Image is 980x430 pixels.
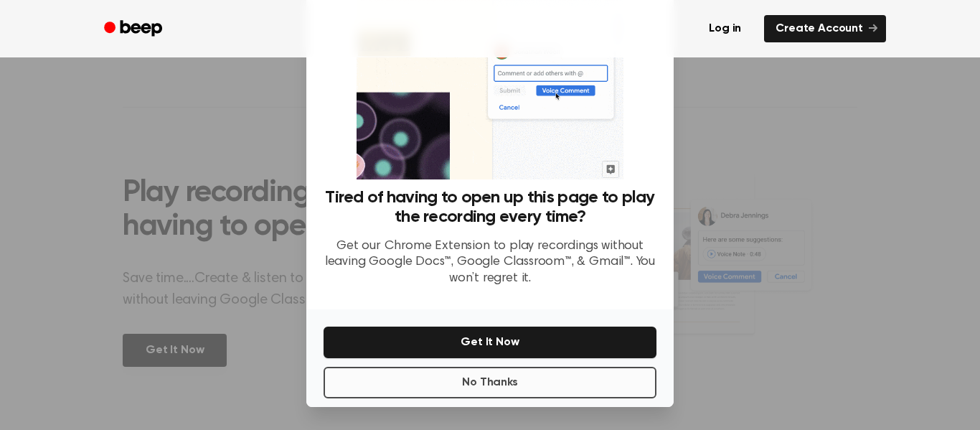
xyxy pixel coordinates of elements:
[324,367,656,398] button: No Thanks
[324,238,656,287] p: Get our Chrome Extension to play recordings without leaving Google Docs™, Google Classroom™, & Gm...
[764,15,886,42] a: Create Account
[324,327,656,358] button: Get It Now
[94,15,175,43] a: Beep
[694,12,755,45] a: Log in
[324,188,656,227] h3: Tired of having to open up this page to play the recording every time?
